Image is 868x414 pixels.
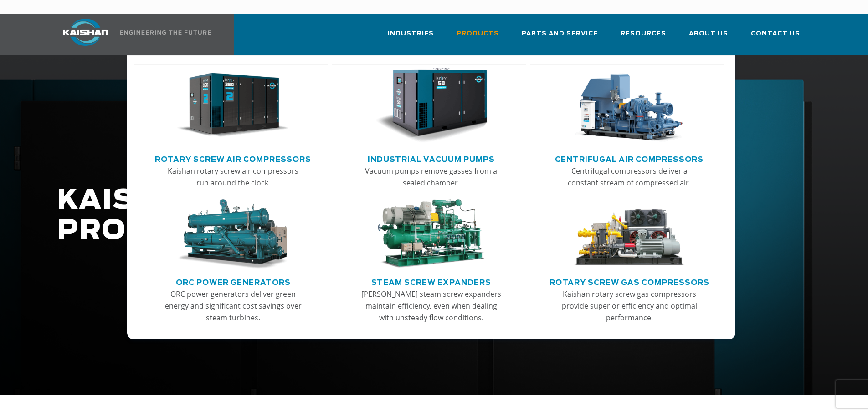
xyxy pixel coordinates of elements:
a: Contact Us [751,22,800,53]
img: kaishan logo [51,19,120,46]
span: Industries [388,29,434,39]
h1: KAISHAN PRODUCTS [57,185,684,246]
img: thumb-Rotary-Screw-Air-Compressors [177,68,289,143]
span: Contact Us [751,29,800,39]
p: Vacuum pumps remove gasses from a sealed chamber. [360,165,502,189]
p: [PERSON_NAME] steam screw expanders maintain efficiency, even when dealing with unsteady flow con... [360,288,502,324]
a: Industrial Vacuum Pumps [368,151,495,165]
a: Steam Screw Expanders [371,274,491,288]
span: Resources [621,29,666,39]
img: thumb-Industrial-Vacuum-Pumps [375,68,487,143]
a: Parts and Service [522,22,598,53]
span: Parts and Service [522,29,598,39]
a: Rotary Screw Gas Compressors [550,274,709,288]
img: thumb-ORC-Power-Generators [177,199,289,269]
a: Rotary Screw Air Compressors [155,151,311,165]
p: Centrifugal compressors deliver a constant stream of compressed air. [558,165,700,189]
a: Products [457,22,499,53]
p: ORC power generators deliver green energy and significant cost savings over steam turbines. [162,288,304,324]
img: thumb-Rotary-Screw-Gas-Compressors [573,199,685,269]
img: thumb-Centrifugal-Air-Compressors [573,68,685,143]
span: Products [457,29,499,39]
span: About Us [689,29,728,39]
a: About Us [689,22,728,53]
img: thumb-Steam-Screw-Expanders [375,199,487,269]
a: Industries [388,22,434,53]
img: Engineering the future [120,30,211,35]
a: Kaishan USA [51,14,213,55]
a: ORC Power Generators [176,274,291,288]
p: Kaishan rotary screw gas compressors provide superior efficiency and optimal performance. [558,288,700,324]
a: Resources [621,22,666,53]
p: Kaishan rotary screw air compressors run around the clock. [162,165,304,189]
a: Centrifugal Air Compressors [555,151,704,165]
